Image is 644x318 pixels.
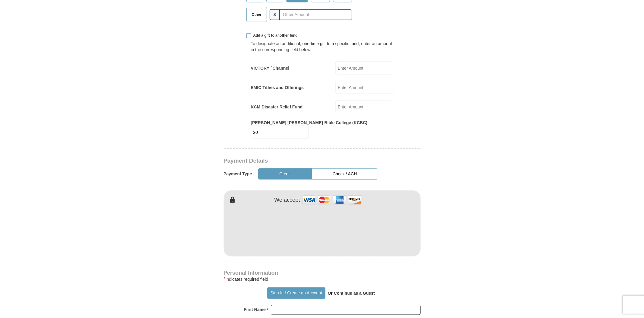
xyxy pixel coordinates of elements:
[251,126,309,139] input: Enter Amount
[224,157,378,164] h3: Payment Details
[251,84,304,91] label: EMIC Tithes and Offerings
[302,194,362,207] img: credit cards accepted
[335,81,393,94] input: Enter Amount
[279,9,352,20] input: Other Amount
[258,168,312,180] button: Credit
[335,100,393,113] input: Enter Amount
[312,168,378,180] button: Check / ACH
[269,65,273,69] sup: ™
[335,61,393,75] input: Enter Amount
[251,41,393,53] div: To designate an additional, one-time gift to a specific fund, enter an amount in the correspondin...
[251,120,368,126] label: [PERSON_NAME] [PERSON_NAME] Bible College (KCBC)
[270,9,280,20] span: $
[224,171,252,177] h5: Payment Type
[251,33,298,38] span: Add a gift to another fund
[224,270,421,275] h4: Personal Information
[267,287,325,299] button: Sign In / Create an Account
[251,104,303,110] label: KCM Disaster Relief Fund
[244,306,266,314] strong: First Name
[251,65,289,71] label: VICTORY Channel
[249,10,265,19] span: Other
[224,276,421,283] div: Indicates required field
[328,291,375,296] strong: Or Continue as a Guest
[274,197,300,204] h4: We accept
